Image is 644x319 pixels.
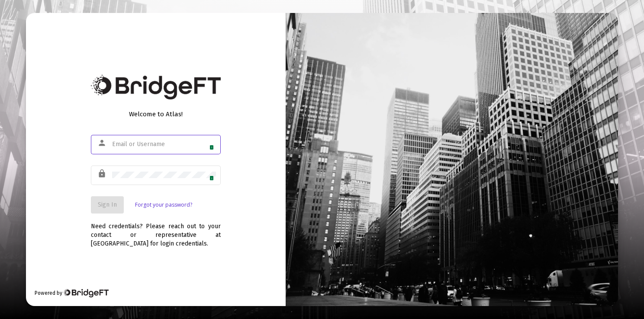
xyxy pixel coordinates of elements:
div: Need credentials? Please reach out to your contact or representative at [GEOGRAPHIC_DATA] for log... [91,214,221,248]
span: 1 [209,145,214,150]
mat-icon: person [97,138,108,148]
img: Bridge Financial Technology Logo [63,289,109,297]
span: 1 [209,175,214,181]
input: Email or Username [112,141,216,148]
img: npw-badge-icon.svg [206,172,213,179]
span: Sign In [98,201,117,208]
button: Sign In [91,196,124,214]
img: npw-badge-icon.svg [206,141,213,148]
a: Forgot your password? [135,201,192,209]
mat-icon: lock [97,169,108,179]
div: Welcome to Atlas! [91,110,221,118]
div: Powered by [35,289,109,297]
img: Bridge Financial Technology Logo [91,75,221,99]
